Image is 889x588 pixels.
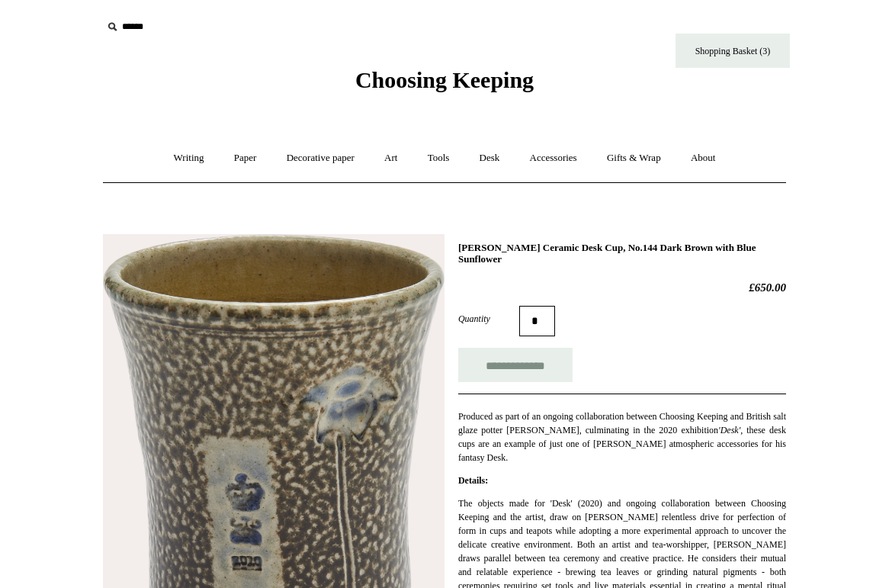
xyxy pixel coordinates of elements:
a: Art [371,138,411,178]
a: Shopping Basket (3) [676,34,790,68]
label: Quantity [458,312,519,326]
a: Gifts & Wrap [593,138,675,178]
a: Desk [466,138,514,178]
a: Tools [414,138,464,178]
a: Paper [220,138,271,178]
a: Accessories [516,138,591,178]
a: About [677,138,730,178]
span: Choosing Keeping [355,67,534,92]
h2: £650.00 [458,281,786,294]
a: Writing [160,138,218,178]
a: Decorative paper [273,138,368,178]
h1: [PERSON_NAME] Ceramic Desk Cup, No.144 Dark Brown with Blue Sunflower [458,242,786,265]
a: Choosing Keeping [355,79,534,90]
em: 'Desk' [718,425,740,435]
strong: Details: [458,475,488,486]
p: Produced as part of an ongoing collaboration between Choosing Keeping and British salt glaze pott... [458,410,786,464]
